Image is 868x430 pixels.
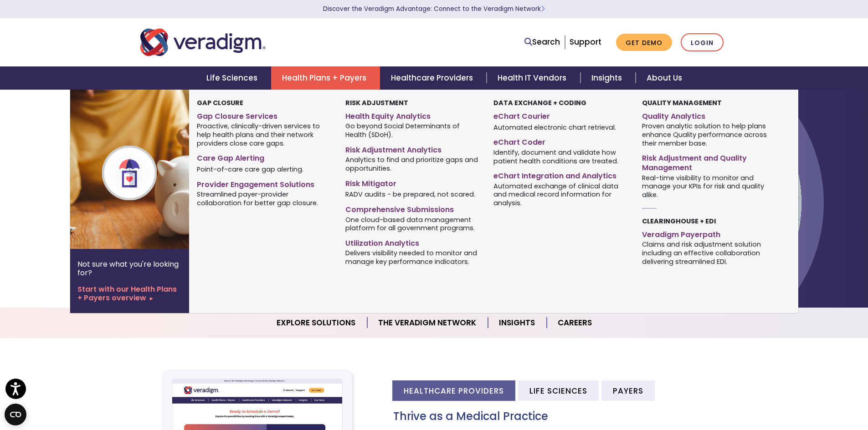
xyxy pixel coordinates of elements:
a: Life Sciences [195,66,271,90]
a: Login [681,33,724,52]
a: Careers [547,311,603,334]
strong: Risk Adjustment [345,98,408,107]
strong: Gap Closure [197,98,243,107]
button: Open CMP widget [5,404,26,425]
a: eChart Coder [493,134,628,147]
a: Provider Engagement Solutions [197,177,331,190]
a: eChart Integration and Analytics [493,168,628,181]
span: Automated electronic chart retrieval. [493,122,616,132]
strong: Quality Management [642,98,722,107]
a: Risk Mitigator [345,176,480,189]
li: Life Sciences [518,380,599,401]
span: Analytics to find and prioritize gaps and opportunities. [345,155,480,173]
a: Insights [580,66,636,90]
span: Real-time visibility to monitor and manage your KPIs for risk and quality alike. [642,173,776,199]
span: Proven analytic solution to help plans enhance Quality performance across their member base. [642,121,776,148]
span: Proactive, clinically-driven services to help health plans and their network providers close care... [197,121,331,148]
strong: Clearinghouse + EDI [642,217,716,226]
a: Start with our Health Plans + Payers overview [77,285,182,302]
a: Insights [488,311,547,334]
a: Support [570,36,601,47]
a: The Veradigm Network [367,311,488,334]
span: Automated exchange of clinical data and medical record information for analysis. [493,181,628,207]
img: Veradigm logo [140,27,266,57]
a: Health IT Vendors [487,66,580,90]
img: Health Plan Payers [70,90,217,249]
span: Learn More [541,5,545,13]
a: Veradigm Payerpath [642,227,776,240]
a: Get Demo [616,34,672,51]
span: One cloud-based data management platform for all government programs. [345,215,480,233]
a: About Us [636,66,693,90]
span: Point-of-care care gap alerting. [197,165,303,174]
a: Comprehensive Submissions [345,202,480,215]
a: eChart Courier [493,108,628,121]
a: Gap Closure Services [197,108,331,121]
a: Utilization Analytics [345,235,480,248]
a: Care Gap Alerting [197,150,331,163]
iframe: Drift Chat Widget [693,364,857,419]
a: Risk Adjustment Analytics [345,142,480,155]
a: Healthcare Providers [380,66,487,90]
a: Explore Solutions [266,311,367,334]
a: Quality Analytics [642,108,776,121]
strong: Data Exchange + Coding [493,98,586,107]
li: Healthcare Providers [392,380,515,401]
span: Delivers visibility needed to monitor and manage key performance indicators. [345,248,480,266]
span: Go beyond Social Determinants of Health (SDoH). [345,121,480,139]
a: Discover the Veradigm Advantage: Connect to the Veradigm NetworkLearn More [323,5,545,13]
a: Health Plans + Payers [271,66,380,90]
p: Not sure what you're looking for? [77,260,182,277]
span: Streamlined payer-provider collaboration for better gap closure. [197,190,331,207]
a: Search [524,36,560,48]
span: Claims and risk adjustment solution including an effective collaboration delivering streamlined EDI. [642,240,776,266]
li: Payers [601,380,655,401]
a: Health Equity Analytics [345,108,480,121]
span: RADV audits - be prepared, not scared. [345,190,475,199]
a: Risk Adjustment and Quality Management [642,150,776,173]
h3: Thrive as a Medical Practice [393,410,728,423]
span: Identify, document and validate how patient health conditions are treated. [493,147,628,165]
